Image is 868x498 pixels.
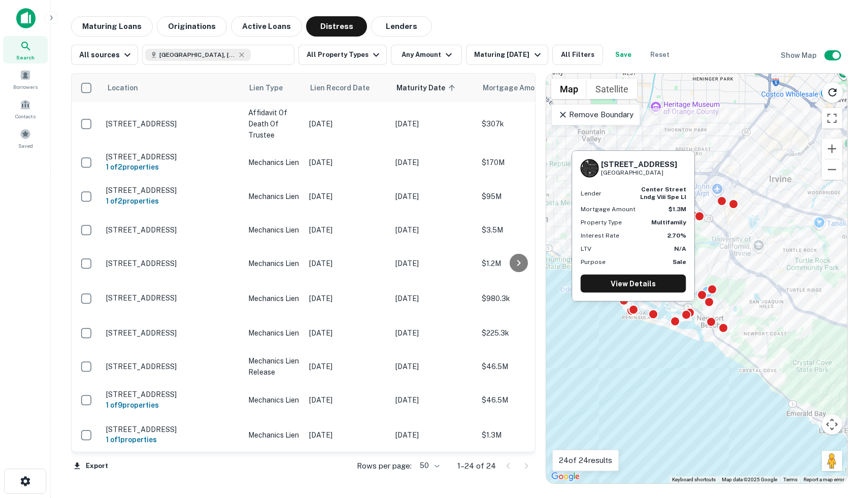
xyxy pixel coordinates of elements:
[549,470,582,483] img: Google
[79,49,133,61] div: All sources
[396,82,458,94] span: Maturity Date
[581,244,591,253] p: LTV
[106,293,238,303] p: [STREET_ADDRESS]
[601,159,677,169] h6: [STREET_ADDRESS]
[3,36,48,63] a: Search
[101,74,243,102] th: Location
[357,460,412,472] p: Rows per page:
[309,224,385,236] p: [DATE]
[71,458,111,474] button: Export
[607,45,640,65] button: Save your search to get updates of matches that match your search criteria.
[482,224,583,236] p: $3.5M
[640,186,686,200] strong: center street lndg viii spe ll
[371,16,432,37] button: Lenders
[667,232,686,239] strong: 2.70%
[391,45,462,65] button: Any Amount
[3,124,48,152] a: Saved
[482,361,583,372] p: $46.5M
[309,394,385,406] p: [DATE]
[482,118,583,129] p: $307k
[106,225,238,235] p: [STREET_ADDRESS]
[416,458,441,473] div: 50
[581,188,602,197] p: Lender
[395,118,472,129] p: [DATE]
[249,82,283,94] span: Lien Type
[248,293,299,304] p: Mechanics Lien
[309,361,385,372] p: [DATE]
[3,65,48,93] a: Borrowers
[581,257,606,267] p: Purpose
[107,82,138,94] span: Location
[309,327,385,339] p: [DATE]
[822,159,842,180] button: Zoom out
[309,191,385,202] p: [DATE]
[106,434,238,445] h6: 1 of 1 properties
[159,50,236,59] span: [GEOGRAPHIC_DATA], [GEOGRAPHIC_DATA], [GEOGRAPHIC_DATA]
[482,429,583,441] p: $1.3M
[674,245,686,252] strong: N/A
[106,259,238,268] p: [STREET_ADDRESS]
[13,83,38,91] span: Borrowers
[18,142,33,150] span: Saved
[466,45,548,65] button: Maturing [DATE]
[783,477,797,482] a: Terms (opens in new tab)
[106,362,238,371] p: [STREET_ADDRESS]
[309,258,385,269] p: [DATE]
[248,107,299,141] p: Affidavit Of Death Of Trustee
[581,205,636,214] p: Mortgage Amount
[672,476,716,483] button: Keyboard shortcuts
[552,45,603,65] button: All Filters
[106,195,238,207] h6: 1 of 2 properties
[106,390,238,399] p: [STREET_ADDRESS]
[248,327,299,339] p: Mechanics Lien
[673,258,686,265] strong: Sale
[106,152,238,161] p: [STREET_ADDRESS]
[243,74,304,102] th: Lien Type
[309,157,385,168] p: [DATE]
[3,95,48,122] a: Contacts
[248,355,299,378] p: Mechanics Lien Release
[298,45,387,65] button: All Property Types
[483,82,560,94] span: Mortgage Amount
[482,191,583,202] p: $95M
[482,293,583,304] p: $980.3k
[651,219,686,226] strong: Multifamily
[558,109,633,121] p: Remove Boundary
[306,16,367,37] button: Distress
[781,50,818,61] h6: Show Map
[722,477,777,482] span: Map data ©2025 Google
[248,191,299,202] p: Mechanics Lien
[551,79,587,99] button: Show street map
[309,293,385,304] p: [DATE]
[248,157,299,168] p: Mechanics Lien
[395,157,472,168] p: [DATE]
[482,157,583,168] p: $170M
[482,258,583,269] p: $1.2M
[71,16,153,37] button: Maturing Loans
[395,394,472,406] p: [DATE]
[669,206,686,213] strong: $1.3M
[581,218,622,227] p: Property Type
[310,82,370,94] span: Lien Record Date
[395,327,472,339] p: [DATE]
[822,82,843,103] button: Reload search area
[587,79,637,99] button: Show satellite imagery
[248,394,299,406] p: Mechanics Lien
[309,429,385,441] p: [DATE]
[157,16,227,37] button: Originations
[546,74,847,483] div: 0 0
[817,417,868,466] iframe: Chat Widget
[106,328,238,338] p: [STREET_ADDRESS]
[390,74,477,102] th: Maturity Date
[822,108,842,128] button: Toggle fullscreen view
[304,74,390,102] th: Lien Record Date
[106,186,238,195] p: [STREET_ADDRESS]
[395,191,472,202] p: [DATE]
[395,258,472,269] p: [DATE]
[309,118,385,129] p: [DATE]
[71,45,138,65] button: All sources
